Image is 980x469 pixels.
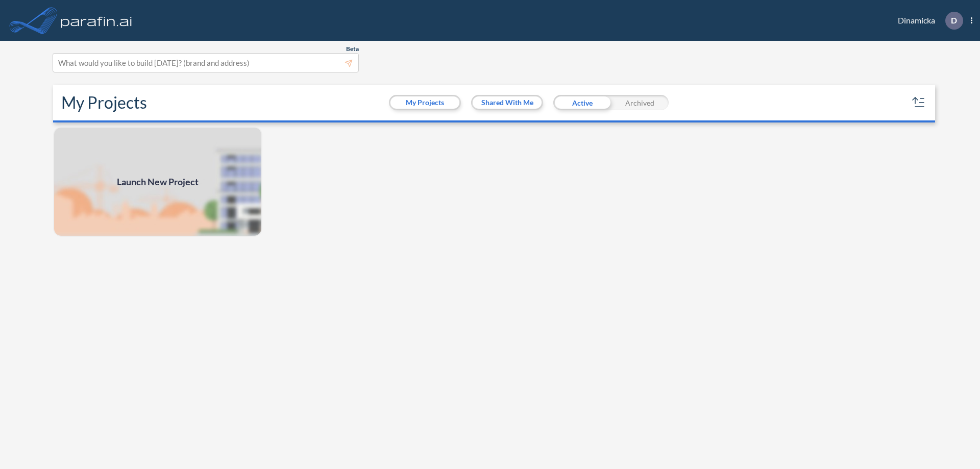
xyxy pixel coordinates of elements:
[883,12,972,30] div: Dinamicka
[53,127,262,237] img: add
[473,96,542,109] button: Shared With Me
[611,95,669,110] div: Archived
[117,175,199,189] span: Launch New Project
[390,96,459,109] button: My Projects
[346,45,359,53] span: Beta
[553,95,611,110] div: Active
[951,16,957,25] p: D
[53,127,262,237] a: Launch New Project
[61,93,147,112] h2: My Projects
[911,94,927,111] button: sort
[59,10,134,31] img: logo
